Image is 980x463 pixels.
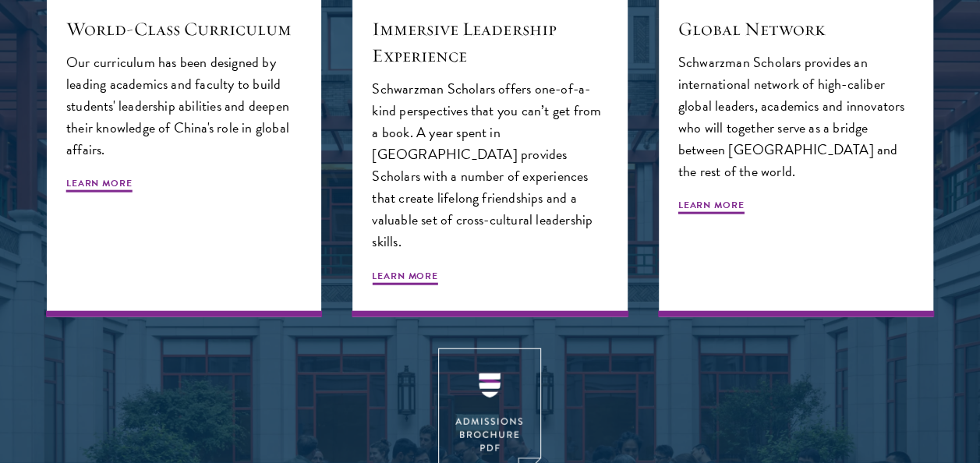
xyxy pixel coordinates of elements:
[678,198,745,217] span: Learn More
[678,51,914,182] p: Schwarzman Scholars provides an international network of high-caliber global leaders, academics a...
[372,78,607,253] p: Schwarzman Scholars offers one-of-a-kind perspectives that you can’t get from a book. A year spen...
[66,176,133,195] span: Learn More
[372,269,438,288] span: Learn More
[372,16,607,69] h5: Immersive Leadership Experience
[678,16,914,42] h5: Global Network
[66,51,302,161] p: Our curriculum has been designed by leading academics and faculty to build students' leadership a...
[66,16,302,42] h5: World-Class Curriculum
